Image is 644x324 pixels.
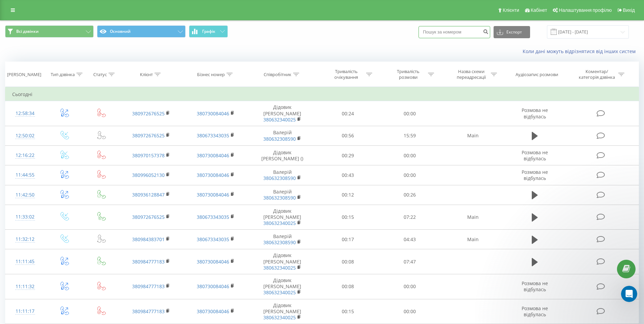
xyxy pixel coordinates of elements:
div: Клієнт [140,72,153,77]
td: 00:26 [379,185,441,205]
div: 11:42:50 [12,188,38,202]
div: Коментар/категорія дзвінка [577,69,617,80]
a: 380730084046 [197,110,229,117]
td: 00:00 [379,101,441,126]
div: Тривалість очікування [328,69,364,80]
td: 00:15 [317,205,379,230]
div: 12:50:02 [12,129,38,142]
a: 380996052130 [132,172,165,178]
a: 380632340025 [263,289,296,296]
span: Клієнти [503,7,519,13]
td: Валерій [248,126,317,145]
td: 00:08 [317,274,379,299]
span: Кабінет [531,7,547,13]
a: 380730084046 [197,152,229,159]
td: 00:08 [317,249,379,274]
td: 04:43 [379,230,441,249]
button: Графік [189,25,228,38]
a: 380632308590 [263,175,296,181]
div: Тип дзвінка [51,72,75,77]
td: Валерій [248,165,317,185]
div: Назва схеми переадресації [453,69,489,80]
button: Всі дзвінки [5,25,94,38]
a: 380984777183 [132,308,165,315]
td: 00:00 [379,274,441,299]
div: 11:33:02 [12,210,38,224]
span: Всі дзвінки [16,29,39,34]
span: Графік [202,29,215,34]
div: Тривалість розмови [390,69,426,80]
a: 380984777183 [132,283,165,290]
a: 380673343035 [197,132,229,139]
div: [PERSON_NAME] [7,72,41,77]
span: Розмова не відбулась [522,149,548,162]
a: 380730084046 [197,283,229,290]
td: Дідовик [PERSON_NAME] [248,205,317,230]
td: Сьогодні [5,88,639,101]
div: 12:58:34 [12,107,38,120]
span: Розмова не відбулась [522,169,548,181]
a: 380984383701 [132,236,165,242]
td: Валерій [248,230,317,249]
div: 11:44:55 [12,168,38,182]
span: Налаштування профілю [559,7,612,13]
a: 380730084046 [197,258,229,265]
button: Експорт [494,26,530,38]
td: 00:00 [379,299,441,324]
a: 380632340025 [263,116,296,123]
div: 11:11:32 [12,280,38,293]
button: Основний [97,25,186,38]
a: 380632308590 [263,136,296,142]
span: Розмова не відбулась [522,107,548,119]
a: 380673343035 [197,214,229,220]
td: Дідовик [PERSON_NAME] () [248,146,317,165]
a: 380632340025 [263,314,296,321]
td: Main [440,205,505,230]
td: 00:15 [317,299,379,324]
td: 07:22 [379,205,441,230]
a: 380632308590 [263,239,296,246]
td: 00:00 [379,165,441,185]
input: Пошук за номером [419,26,490,38]
div: 12:16:22 [12,149,38,162]
div: Аудіозапис розмови [516,72,558,77]
a: 380730084046 [197,308,229,315]
td: 00:17 [317,230,379,249]
td: 00:12 [317,185,379,205]
td: 15:59 [379,126,441,145]
a: 380970157378 [132,152,165,159]
a: 380984777183 [132,258,165,265]
td: 00:56 [317,126,379,145]
a: 380936128847 [132,191,165,198]
div: 11:11:17 [12,305,38,318]
td: 00:29 [317,146,379,165]
td: Main [440,126,505,145]
td: Дідовик [PERSON_NAME] [248,249,317,274]
div: Співробітник [264,72,291,77]
td: Валерій [248,185,317,205]
td: Дідовик [PERSON_NAME] [248,299,317,324]
a: 380730084046 [197,191,229,198]
a: 380730084046 [197,172,229,178]
td: 00:43 [317,165,379,185]
a: 380673343035 [197,236,229,242]
a: Коли дані можуть відрізнятися вiд інших систем [523,48,639,54]
span: Вихід [623,7,635,13]
div: 11:32:12 [12,233,38,246]
td: 07:47 [379,249,441,274]
a: 380632340025 [263,220,296,226]
span: Розмова не відбулась [522,280,548,293]
a: 380632308590 [263,194,296,201]
td: 00:24 [317,101,379,126]
td: 00:00 [379,146,441,165]
td: Main [440,230,505,249]
a: 380632340025 [263,264,296,271]
div: 11:11:45 [12,255,38,268]
div: Бізнес номер [197,72,225,77]
div: Статус [93,72,107,77]
iframe: Intercom live chat [621,286,637,302]
a: 380972676525 [132,214,165,220]
td: Дідовик [PERSON_NAME] [248,101,317,126]
a: 380972676525 [132,110,165,117]
td: Дідовик [PERSON_NAME] [248,274,317,299]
